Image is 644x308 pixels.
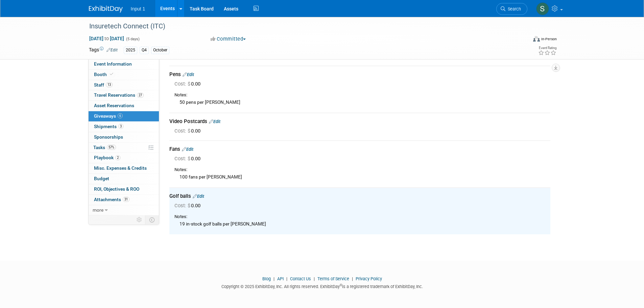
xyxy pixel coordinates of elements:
span: 6 [118,113,123,118]
a: Travel Reservations27 [89,90,159,100]
span: Giveaways [94,113,123,119]
span: Staff [94,82,113,88]
span: 3 [118,124,123,129]
div: 100 fans per [PERSON_NAME] [174,173,550,181]
span: Cost: $ [174,203,191,209]
span: Event Information [94,61,132,67]
span: 0.00 [174,81,203,87]
span: 57% [107,145,116,150]
span: Budget [94,176,109,181]
div: Q4 [140,47,149,54]
span: 27 [137,93,144,98]
span: [DATE] [DATE] [89,35,124,42]
a: Attachments31 [89,195,159,205]
span: Sponsorships [94,134,123,140]
div: 50 pens per [PERSON_NAME] [174,98,550,106]
img: ExhibitDay [89,6,123,13]
span: Search [505,6,521,11]
span: to [103,36,110,41]
img: Format-Inperson.png [533,36,540,42]
a: ROI, Objectives & ROO [89,184,159,194]
span: Misc. Expenses & Credits [94,165,147,171]
a: Edit [183,72,194,77]
a: Playbook2 [89,153,159,163]
span: Cost: $ [174,156,191,162]
span: Booth [94,72,115,77]
span: Playbook [94,155,120,160]
span: (5 days) [125,37,140,41]
div: 19 in-stock golf balls per [PERSON_NAME] [174,220,550,228]
div: Notes: [174,92,550,98]
sup: ® [340,283,342,287]
span: 2 [115,155,120,160]
span: | [285,276,289,281]
span: 0.00 [174,128,203,134]
a: Shipments3 [89,122,159,132]
td: Tags [89,46,118,54]
div: In-Person [541,37,557,42]
span: | [272,276,276,281]
div: Event Format [487,35,557,45]
span: Travel Reservations [94,92,144,98]
div: Pens [169,71,550,78]
div: Golf balls [169,193,550,200]
span: 0.00 [174,203,203,209]
span: 13 [106,82,113,87]
div: Notes: [174,167,550,173]
a: Asset Reservations [89,101,159,111]
i: Booth reservation complete [110,72,113,76]
span: Attachments [94,197,129,202]
a: Terms of Service [317,276,349,281]
a: Blog [262,276,271,281]
a: Privacy Policy [356,276,382,281]
span: ROI, Objectives & ROO [94,186,139,192]
a: Event Information [89,59,159,69]
a: Staff13 [89,80,159,90]
span: Cost: $ [174,81,191,87]
span: Input 1 [131,6,145,11]
div: Video Postcards [169,118,550,125]
a: Edit [106,48,118,52]
span: Cost: $ [174,128,191,134]
span: 31 [123,197,129,202]
div: Event Rating [538,46,556,50]
a: Tasks57% [89,143,159,153]
a: Budget [89,174,159,184]
div: Fans [169,146,550,153]
a: API [277,276,284,281]
a: Search [496,3,527,15]
a: Edit [182,147,193,152]
a: more [89,205,159,215]
span: | [312,276,316,281]
a: Giveaways6 [89,111,159,121]
div: October [151,47,169,54]
span: Tasks [93,145,116,150]
img: Susan Stout [536,2,549,15]
div: Notes: [174,214,550,220]
div: Insuretech Connect (ITC) [87,20,517,32]
a: Edit [193,194,204,199]
div: 2025 [124,47,137,54]
td: Personalize Event Tab Strip [134,215,145,224]
a: Sponsorships [89,132,159,142]
a: Contact Us [290,276,311,281]
button: Committed [208,35,248,43]
span: more [93,207,103,213]
td: Toggle Event Tabs [145,215,159,224]
span: | [350,276,355,281]
a: Booth [89,70,159,80]
span: Asset Reservations [94,103,134,108]
span: 0.00 [174,156,203,162]
span: Shipments [94,124,123,129]
a: Edit [209,119,220,124]
a: Misc. Expenses & Credits [89,163,159,173]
